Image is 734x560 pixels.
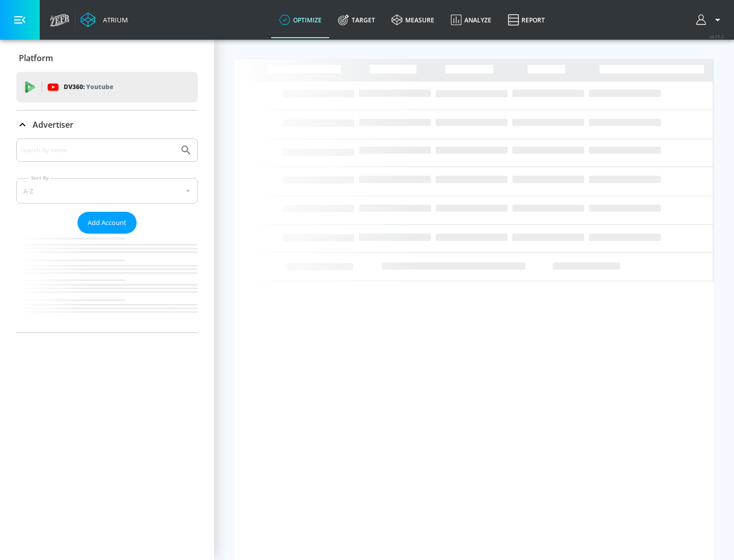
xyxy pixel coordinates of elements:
[16,44,198,72] div: Platform
[19,52,53,64] p: Platform
[77,212,137,234] button: Add Account
[442,2,500,38] a: Analyze
[16,178,198,204] div: A-Z
[330,2,383,38] a: Target
[86,81,113,92] p: Youtube
[710,34,724,39] span: v 4.25.2
[500,2,553,38] a: Report
[29,175,51,181] label: Sort By
[99,15,128,24] div: Atrium
[271,2,330,38] a: optimize
[20,144,175,157] input: Search by name
[383,2,442,38] a: measure
[16,110,198,139] div: Advertiser
[16,138,198,332] div: Advertiser
[81,12,128,27] a: Atrium
[33,119,73,130] p: Advertiser
[64,81,113,93] p: DV360:
[88,217,126,229] span: Add Account
[16,234,198,332] nav: list of Advertiser
[16,72,198,102] div: DV360: Youtube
